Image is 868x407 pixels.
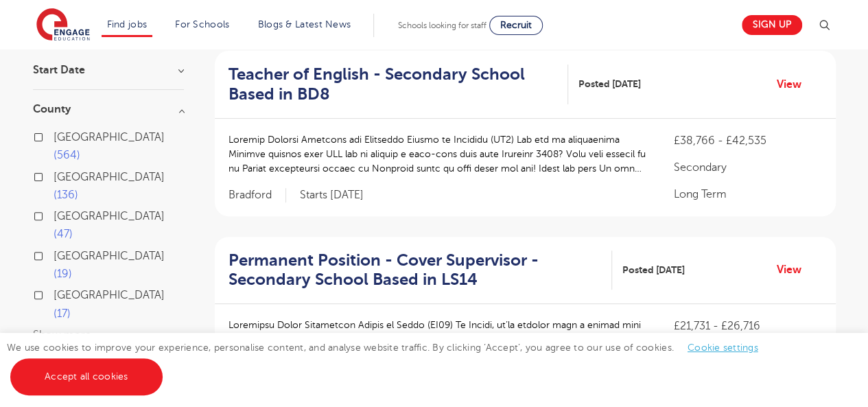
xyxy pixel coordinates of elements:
[228,188,286,202] span: Bradford
[54,171,62,180] input: [GEOGRAPHIC_DATA] 136
[36,8,90,43] img: Engage Education
[500,20,532,30] span: Recruit
[54,189,78,201] span: 136
[54,250,165,262] span: [GEOGRAPHIC_DATA]
[622,263,685,277] span: Posted [DATE]
[107,19,148,30] a: Find jobs
[688,342,758,353] a: Cookie settings
[54,268,72,280] span: 19
[228,251,601,290] h2: Permanent Position - Cover Supervisor - Secondary School Based in LS14
[33,104,184,115] h3: County
[54,210,165,222] span: [GEOGRAPHIC_DATA]
[673,132,821,149] p: £38,766 - £42,535
[10,358,163,395] a: Accept all cookies
[228,65,569,104] a: Teacher of English - Secondary School Based in BD8
[742,15,802,35] a: Sign up
[228,65,558,104] h2: Teacher of English - Secondary School Based in BD8
[33,65,184,75] h3: Start Date
[777,75,812,93] a: View
[489,16,543,35] a: Recruit
[673,318,821,334] p: £21,731 - £26,716
[398,21,486,30] span: Schools looking for staff
[228,251,612,290] a: Permanent Position - Cover Supervisor - Secondary School Based in LS14
[54,131,165,143] span: [GEOGRAPHIC_DATA]
[54,149,80,161] span: 564
[54,289,62,298] input: [GEOGRAPHIC_DATA] 17
[578,77,641,91] span: Posted [DATE]
[258,19,351,30] a: Blogs & Latest News
[777,261,812,279] a: View
[54,250,62,259] input: [GEOGRAPHIC_DATA] 19
[54,210,62,219] input: [GEOGRAPHIC_DATA] 47
[54,131,62,140] input: [GEOGRAPHIC_DATA] 564
[54,289,165,301] span: [GEOGRAPHIC_DATA]
[54,307,71,320] span: 17
[673,186,821,202] p: Long Term
[228,132,646,176] p: Loremip Dolorsi Ametcons adi Elitseddo Eiusmo te Incididu (UT2) Lab etd ma aliquaenima Minimve qu...
[7,342,772,382] span: We use cookies to improve your experience, personalise content, and analyse website traffic. By c...
[175,19,229,30] a: For Schools
[300,188,364,202] p: Starts [DATE]
[673,159,821,176] p: Secondary
[54,228,73,240] span: 47
[54,171,165,183] span: [GEOGRAPHIC_DATA]
[228,318,646,361] p: Loremipsu Dolor Sitametcon Adipis el Seddo (EI09) Te Incidi, ut’la etdolor magn a enimad mini ven...
[33,329,91,341] button: Show more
